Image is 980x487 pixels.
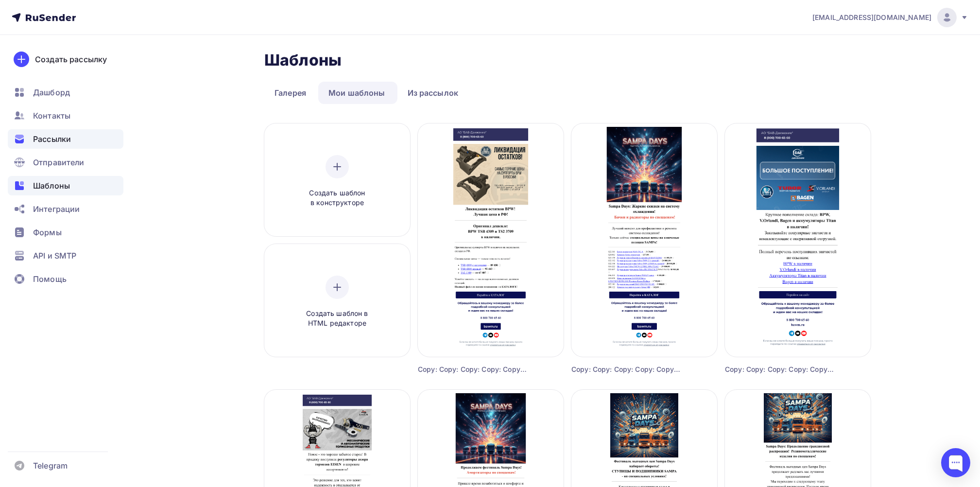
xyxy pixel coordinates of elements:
a: Рассылки [8,129,123,149]
span: API и SMTP [33,250,76,261]
span: Telegram [33,460,68,471]
span: Отправители [33,157,85,168]
span: [EMAIL_ADDRESS][DOMAIN_NAME] [812,13,931,22]
a: [EMAIL_ADDRESS][DOMAIN_NAME] [812,8,968,27]
div: Copy: Copy: Copy: Copy: Copy: Copy: Copy: Copy: Copy: Copy: Copy: Copy: Copy: Copy: Copy: Copy: C... [571,365,681,374]
div: Copy: Copy: Copy: Copy: Copy: Copy: Copy: Copy: Copy: Copy: Copy: Copy: Copy: Copy: Copy: Copy: C... [418,365,527,374]
a: Галерея [264,82,316,104]
span: Шаблоны [33,180,70,191]
span: Рассылки [33,133,71,145]
a: Дашборд [8,83,123,102]
a: Отправители [8,153,123,172]
h2: Шаблоны [264,51,342,70]
a: Мои шаблоны [318,82,395,104]
span: Интеграции [33,203,80,215]
a: Из рассылок [397,82,469,104]
div: Создать рассылку [35,53,107,65]
span: Дашборд [33,87,70,98]
span: Создать шаблон в HTML редакторе [291,309,383,329]
div: Copy: Copy: Copy: Copy: Copy: Copy: Copy: Copy: Copy: Copy: Copy: Copy: Copy: Copy: Copy: Copy: C... [725,365,834,374]
span: Формы [33,226,62,238]
a: Контакты [8,106,123,125]
span: Помощь [33,273,67,285]
span: Контакты [33,110,70,122]
a: Шаблоны [8,176,123,195]
span: Создать шаблон в конструкторе [291,188,383,208]
a: Формы [8,223,123,242]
